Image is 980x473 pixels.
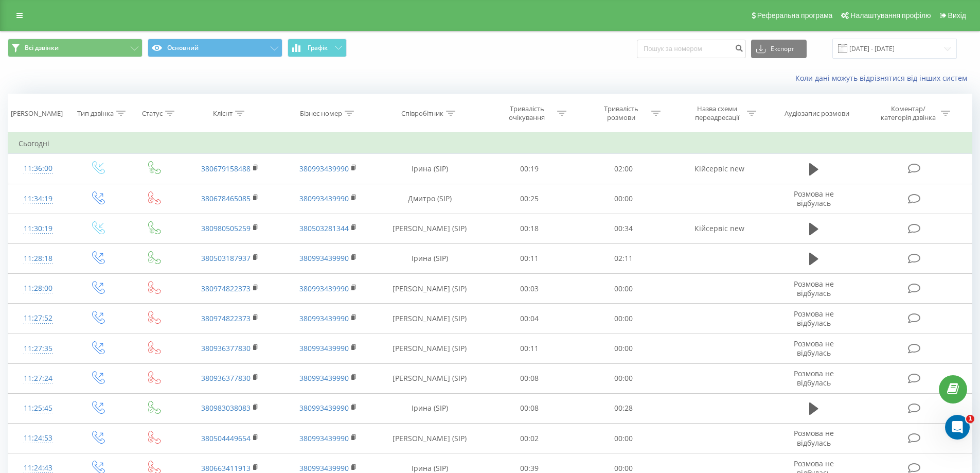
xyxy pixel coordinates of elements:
a: 380936377830 [201,343,251,353]
a: 380503187937 [201,253,251,263]
div: Тривалість розмови [594,104,649,122]
span: Розмова не відбулась [794,309,834,328]
a: 380936377830 [201,373,251,383]
button: Основний [148,39,282,57]
div: 11:36:00 [19,159,58,179]
a: 380974822373 [201,284,251,293]
div: Клієнт [213,109,233,118]
span: Реферальна програма [757,11,833,20]
button: Графік [288,39,347,57]
a: 380993439990 [299,463,349,473]
a: 380679158488 [201,164,251,173]
a: 380993439990 [299,403,349,413]
span: Вихід [948,11,966,20]
a: 380993439990 [299,253,349,263]
div: 11:34:19 [19,189,58,209]
td: Сьогодні [8,133,972,154]
div: 11:28:18 [19,249,58,269]
div: Бізнес номер [300,109,342,118]
div: 11:27:52 [19,308,58,328]
div: Тип дзвінка [77,109,114,118]
td: 02:11 [577,243,671,273]
td: 00:19 [483,154,577,184]
td: 00:00 [577,424,671,453]
td: [PERSON_NAME] (SIP) [377,274,483,304]
a: Коли дані можуть відрізнятися вiд інших систем [795,73,972,83]
button: Експорт [751,40,807,58]
div: Аудіозапис розмови [785,109,849,118]
td: 00:18 [483,214,577,243]
div: Тривалість очікування [500,104,555,122]
td: 00:00 [577,304,671,334]
td: Дмитро (SIP) [377,184,483,214]
td: 00:28 [577,393,671,423]
td: [PERSON_NAME] (SIP) [377,214,483,243]
td: [PERSON_NAME] (SIP) [377,363,483,393]
td: 00:34 [577,214,671,243]
td: 00:00 [577,363,671,393]
button: Всі дзвінки [8,39,142,57]
span: Налаштування профілю [850,11,931,20]
a: 380678465085 [201,194,251,203]
td: 00:04 [483,304,577,334]
td: Ірина (SIP) [377,243,483,273]
td: 00:11 [483,334,577,363]
a: 380993439990 [299,433,349,443]
iframe: Intercom live chat [945,415,970,440]
div: 11:27:24 [19,369,58,389]
td: 00:00 [577,334,671,363]
input: Пошук за номером [637,40,746,58]
td: 00:11 [483,243,577,273]
div: Співробітник [401,109,443,118]
span: Розмова не відбулась [794,369,834,388]
td: [PERSON_NAME] (SIP) [377,424,483,453]
a: 380503281344 [299,223,349,233]
a: 380980505259 [201,223,251,233]
a: 380993439990 [299,313,349,323]
td: Ірина (SIP) [377,154,483,184]
td: 00:00 [577,274,671,304]
a: 380993439990 [299,284,349,293]
td: Ірина (SIP) [377,393,483,423]
div: 11:24:53 [19,428,58,448]
td: 00:25 [483,184,577,214]
a: 380974822373 [201,313,251,323]
td: 02:00 [577,154,671,184]
span: Всі дзвінки [25,44,59,52]
div: 11:30:19 [19,219,58,239]
a: 380993439990 [299,164,349,173]
td: [PERSON_NAME] (SIP) [377,304,483,334]
a: 380663411913 [201,463,251,473]
div: Статус [142,109,163,118]
div: 11:27:35 [19,339,58,359]
div: [PERSON_NAME] [11,109,63,118]
td: 00:00 [577,184,671,214]
span: Розмова не відбулась [794,189,834,208]
td: Кійсервіс new [670,154,768,184]
td: 00:08 [483,393,577,423]
div: 11:25:45 [19,398,58,418]
span: Розмова не відбулась [794,339,834,358]
a: 380983038083 [201,403,251,413]
a: 380993439990 [299,194,349,203]
div: Назва схеми переадресації [689,104,744,122]
div: 11:28:00 [19,278,58,299]
span: 1 [966,415,974,423]
div: Коментар/категорія дзвінка [878,104,938,122]
td: [PERSON_NAME] (SIP) [377,334,483,363]
a: 380504449654 [201,433,251,443]
td: 00:03 [483,274,577,304]
span: Розмова не відбулась [794,428,834,447]
td: 00:08 [483,363,577,393]
span: Графік [308,44,328,51]
a: 380993439990 [299,373,349,383]
a: 380993439990 [299,343,349,353]
span: Розмова не відбулась [794,279,834,298]
td: Кійсервіс new [670,214,768,243]
td: 00:02 [483,424,577,453]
